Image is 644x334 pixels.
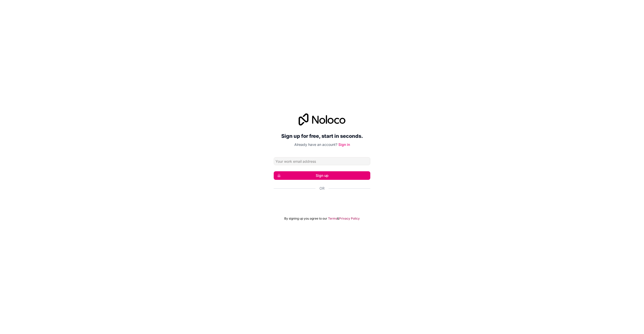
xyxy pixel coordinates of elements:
[328,217,337,221] a: Terms
[339,217,360,221] a: Privacy Policy
[337,217,339,221] span: &
[274,171,370,180] button: Sign up
[274,157,370,165] input: Email address
[284,217,327,221] span: By signing up you agree to our
[319,186,325,191] span: Or
[274,132,370,141] h2: Sign up for free, start in seconds.
[294,142,337,147] span: Already have an account?
[338,142,350,147] a: Sign in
